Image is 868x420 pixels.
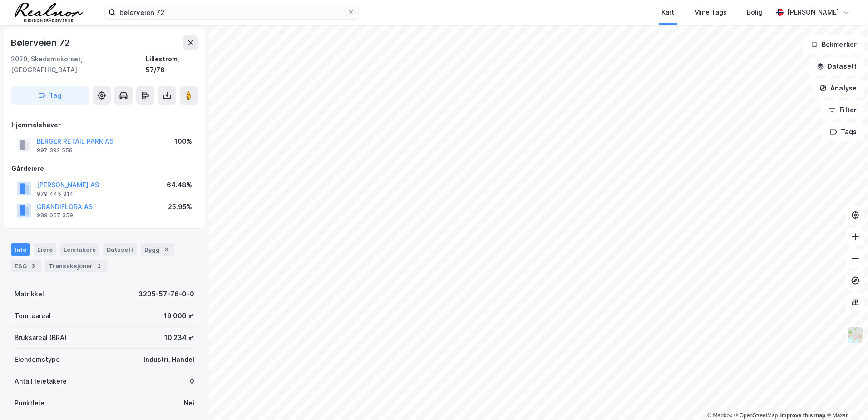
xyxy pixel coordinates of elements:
div: Tomteareal [15,310,51,321]
a: OpenStreetMap [734,412,778,419]
div: 19 000 ㎡ [164,310,194,321]
div: ESG [11,260,41,272]
div: 3 [29,261,38,270]
div: 10 234 ㎡ [164,332,194,343]
div: 979 445 814 [37,190,74,198]
div: Leietakere [60,243,99,256]
div: Kart [661,7,674,18]
div: 25.95% [168,201,192,212]
button: Bokmerker [803,35,864,54]
div: Eiere [34,243,56,256]
div: Kontrollprogram for chat [823,376,868,420]
div: Info [11,243,30,256]
div: Bolig [747,7,763,18]
div: Matrikkel [15,289,44,300]
div: Eiendomstype [15,354,60,365]
div: Bruksareal (BRA) [15,332,67,343]
div: Hjemmelshaver [11,120,197,130]
div: Industri, Handel [143,354,194,365]
button: Tags [822,123,864,141]
div: 64.48% [167,180,192,190]
button: Filter [821,101,864,119]
div: 3205-57-76-0-0 [138,289,194,300]
button: Tag [11,86,89,105]
input: Søk på adresse, matrikkel, gårdeiere, leietakere eller personer [116,5,347,19]
div: Bygg [141,243,174,256]
div: Gårdeiere [11,163,197,174]
div: Lillestrøm, 57/76 [146,54,198,75]
a: Mapbox [707,412,732,419]
button: Datasett [809,57,864,75]
div: 989 057 359 [37,212,73,219]
div: 100% [174,136,192,147]
div: 2020, Skedsmokorset, [GEOGRAPHIC_DATA] [11,54,146,75]
div: Antall leietakere [15,376,67,387]
div: Nei [184,398,194,409]
div: Datasett [103,243,137,256]
img: Z [847,326,864,344]
div: 0 [190,376,194,387]
div: Transaksjoner [45,260,107,272]
div: 3 [162,245,171,254]
div: 997 392 558 [37,147,73,154]
div: Punktleie [15,398,44,409]
a: Improve this map [780,412,825,419]
div: Bølerveien 72 [11,35,71,50]
img: realnor-logo.934646d98de889bb5806.png [15,3,83,22]
div: 2 [94,261,104,270]
button: Analyse [812,79,864,97]
div: Mine Tags [694,7,727,18]
iframe: Chat Widget [823,376,868,420]
div: [PERSON_NAME] [787,7,839,18]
